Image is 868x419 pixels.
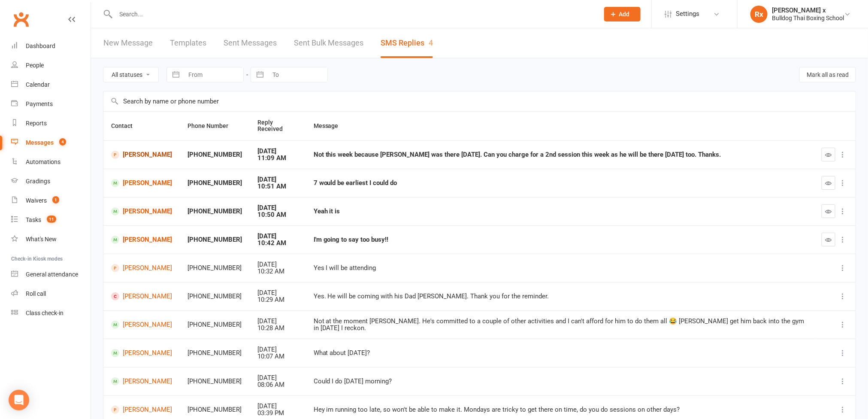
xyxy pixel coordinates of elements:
[314,208,806,215] div: Yeah it is
[257,381,298,389] div: 08:06 AM
[224,28,277,58] a: Sent Messages
[26,43,55,49] div: Dashboard
[11,56,91,75] a: People
[257,353,298,360] div: 10:07 AM
[257,268,298,275] div: 10:32 AM
[314,236,806,243] div: I'm going to say too busy!!
[111,264,172,272] a: [PERSON_NAME]
[257,296,298,304] div: 10:29 AM
[11,36,91,56] a: Dashboard
[676,4,699,24] span: Settings
[111,377,172,386] a: [PERSON_NAME]
[257,204,298,212] div: [DATE]
[257,211,298,219] div: 10:50 AM
[180,112,250,140] th: Phone Number
[188,321,242,328] div: [PHONE_NUMBER]
[26,81,50,88] div: Calendar
[111,207,172,216] a: [PERSON_NAME]
[381,28,433,58] a: SMS Replies4
[314,378,806,385] div: Could I do [DATE] morning?
[111,349,172,357] a: [PERSON_NAME]
[314,318,806,332] div: Not at the moment [PERSON_NAME]. He's committed to a couple of other activities and I can't affor...
[799,67,856,82] button: Mark all as read
[250,112,306,140] th: Reply Received
[11,152,91,172] a: Automations
[257,289,298,297] div: [DATE]
[257,240,298,247] div: 10:42 AM
[11,284,91,304] a: Roll call
[59,138,66,146] span: 4
[314,406,806,413] div: Hey im running too late, so won't be able to make it. Mondays are tricky to get there on time, do...
[111,179,172,187] a: [PERSON_NAME]
[314,264,806,272] div: Yes I will be attending
[772,6,844,14] div: [PERSON_NAME] x
[257,155,298,162] div: 11:09 AM
[619,11,630,18] span: Add
[11,265,91,284] a: General attendance kiosk mode
[111,406,172,414] a: [PERSON_NAME]
[11,75,91,94] a: Calendar
[26,62,44,69] div: People
[52,196,59,203] span: 1
[26,236,57,243] div: What's New
[184,67,243,82] input: From
[26,178,50,185] div: Gradings
[188,378,242,385] div: [PHONE_NUMBER]
[11,230,91,249] a: What's New
[257,233,298,240] div: [DATE]
[26,271,78,278] div: General attendance
[188,236,242,243] div: [PHONE_NUMBER]
[257,261,298,268] div: [DATE]
[294,28,363,58] a: Sent Bulk Messages
[26,310,64,316] div: Class check-in
[257,176,298,183] div: [DATE]
[103,112,180,140] th: Contact
[170,28,206,58] a: Templates
[9,390,29,410] div: Open Intercom Messenger
[188,293,242,300] div: [PHONE_NUMBER]
[772,14,844,22] div: Bulldog Thai Boxing School
[103,28,153,58] a: New Message
[306,112,814,140] th: Message
[257,325,298,332] div: 10:28 AM
[188,264,242,272] div: [PHONE_NUMBER]
[257,318,298,325] div: [DATE]
[314,151,806,158] div: Not this week because [PERSON_NAME] was there [DATE]. Can you charge for a 2nd session this week ...
[111,321,172,329] a: [PERSON_NAME]
[750,6,768,23] div: Rx
[188,151,242,158] div: [PHONE_NUMBER]
[26,139,54,146] div: Messages
[26,197,47,204] div: Waivers
[10,9,32,30] a: Clubworx
[604,7,641,21] button: Add
[11,304,91,323] a: Class kiosk mode
[188,179,242,187] div: [PHONE_NUMBER]
[188,208,242,215] div: [PHONE_NUMBER]
[257,346,298,353] div: [DATE]
[188,349,242,357] div: [PHONE_NUMBER]
[257,403,298,410] div: [DATE]
[429,38,433,47] div: 4
[257,410,298,417] div: 03:39 PM
[26,290,46,297] div: Roll call
[111,292,172,301] a: [PERSON_NAME]
[268,67,327,82] input: To
[11,114,91,133] a: Reports
[188,406,242,413] div: [PHONE_NUMBER]
[257,183,298,190] div: 10:51 AM
[26,158,60,165] div: Automations
[47,216,56,223] span: 11
[11,172,91,191] a: Gradings
[11,133,91,152] a: Messages 4
[11,191,91,210] a: Waivers 1
[314,179,806,187] div: 7 would be earliest I could do
[113,8,593,20] input: Search...
[11,94,91,114] a: Payments
[26,216,41,223] div: Tasks
[103,91,856,111] input: Search by name or phone number
[111,236,172,244] a: [PERSON_NAME]
[257,148,298,155] div: [DATE]
[257,374,298,382] div: [DATE]
[111,151,172,159] a: [PERSON_NAME]
[314,349,806,357] div: What about [DATE]?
